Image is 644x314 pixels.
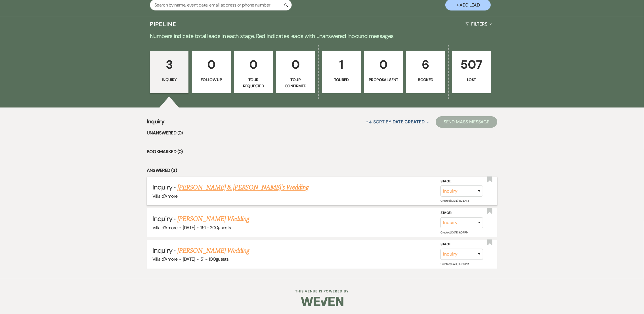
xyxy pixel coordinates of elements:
span: Date Created [393,119,425,125]
p: Toured [326,77,357,83]
p: Inquiry [154,77,185,83]
a: 0Follow Up [192,51,230,93]
p: Booked [410,77,441,83]
a: [PERSON_NAME] Wedding [177,214,249,224]
p: 6 [410,55,441,74]
a: [PERSON_NAME] & [PERSON_NAME]'s Wedding [177,182,309,193]
li: Unanswered (0) [147,129,498,137]
a: 507Lost [452,51,491,93]
label: Stage: [440,210,483,216]
button: Send Mass Message [436,116,498,128]
h3: Pipeline [150,20,177,28]
p: Proposal Sent [368,77,399,83]
a: 0Proposal Sent [364,51,403,93]
a: [PERSON_NAME] Wedding [177,246,249,256]
span: Inquiry [152,183,172,191]
p: Tour Requested [238,77,269,89]
a: 1Toured [322,51,361,93]
p: Lost [456,77,487,83]
button: Sort By Date Created [363,114,431,129]
span: Villa d'Amore [152,256,178,262]
span: Villa d'Amore [152,225,178,231]
p: 0 [368,55,399,74]
li: Bookmarked (0) [147,148,498,155]
p: 0 [280,55,311,74]
span: Created: [DATE] 6:07 PM [440,230,468,234]
p: Tour Confirmed [280,77,311,89]
span: ↑↓ [365,119,372,125]
p: 1 [326,55,357,74]
span: Created: [DATE] 12:38 PM [440,262,469,266]
img: Weven Logo [301,292,343,311]
li: Answered (3) [147,167,498,174]
span: Villa d'Amore [152,193,178,199]
span: Inquiry [152,214,172,223]
a: 0Tour Confirmed [276,51,315,93]
a: 3Inquiry [150,51,188,93]
p: 0 [238,55,269,74]
p: 0 [196,55,227,74]
p: Numbers indicate total leads in each stage. Red indicates leads with unanswered inbound messages. [118,31,526,41]
p: 3 [154,55,185,74]
label: Stage: [440,241,483,248]
a: 6Booked [406,51,445,93]
label: Stage: [440,178,483,185]
p: 507 [456,55,487,74]
span: Created: [DATE] 6:28 AM [440,199,468,203]
span: 151 - 200 guests [200,225,231,231]
p: Follow Up [196,77,227,83]
span: Inquiry [147,117,165,129]
span: 51 - 100 guests [200,256,228,262]
span: [DATE] [183,256,195,262]
a: 0Tour Requested [234,51,273,93]
button: Filters [463,16,494,31]
span: [DATE] [183,225,195,231]
span: Inquiry [152,246,172,255]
